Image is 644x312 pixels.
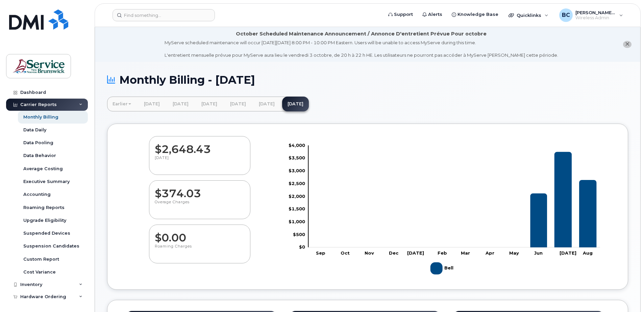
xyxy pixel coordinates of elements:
a: [DATE] [282,97,309,111]
a: [DATE] [196,97,223,111]
tspan: Aug [583,251,593,256]
a: Earlier [107,97,137,111]
tspan: $1,000 [289,219,305,224]
tspan: $2,500 [289,181,305,186]
tspan: $4,000 [289,142,305,148]
button: close notification [623,41,631,48]
tspan: $3,500 [289,155,305,161]
tspan: Sep [316,251,325,256]
tspan: Mar [461,251,470,256]
tspan: [DATE] [560,251,576,256]
p: Overage Charges [155,200,245,212]
dd: $0.00 [155,225,245,244]
tspan: [DATE] [407,251,424,256]
div: October Scheduled Maintenance Announcement / Annonce D'entretient Prévue Pour octobre [236,30,487,37]
tspan: Apr [485,251,494,256]
a: [DATE] [139,97,165,111]
a: [DATE] [253,97,280,111]
g: Legend [430,260,455,277]
p: [DATE] [155,155,245,167]
tspan: Feb [438,251,447,256]
p: Roaming Charges [155,244,245,256]
tspan: $1,500 [289,206,305,212]
dd: $374.03 [155,181,245,200]
a: [DATE] [225,97,251,111]
tspan: Dec [389,251,399,256]
tspan: May [509,251,519,256]
div: MyServe scheduled maintenance will occur [DATE][DATE] 8:00 PM - 10:00 PM Eastern. Users will be u... [165,40,558,58]
tspan: $500 [293,232,305,237]
tspan: $3,000 [289,168,305,173]
dd: $2,648.43 [155,136,245,155]
a: [DATE] [167,97,194,111]
g: Bell [312,152,596,248]
tspan: Nov [365,251,374,256]
g: Chart [289,142,600,277]
tspan: Jun [534,251,543,256]
tspan: $0 [299,244,305,250]
h1: Monthly Billing - [DATE] [107,74,628,86]
g: Bell [430,260,455,277]
tspan: Oct [341,251,350,256]
tspan: $2,000 [289,193,305,199]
